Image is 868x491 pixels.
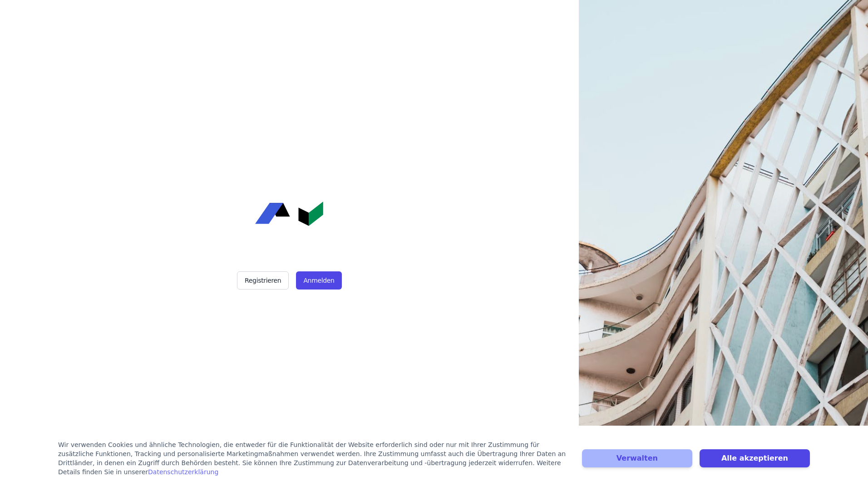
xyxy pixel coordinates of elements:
[58,440,571,476] div: Wir verwenden Cookies und ähnliche Technologien, die entweder für die Funktionalität der Website ...
[582,449,692,467] button: Verwalten
[237,271,289,290] button: Registrieren
[255,201,323,226] img: Concular
[296,271,341,290] button: Anmelden
[700,449,810,467] button: Alle akzeptieren
[148,468,218,476] a: Datenschutzerklärung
